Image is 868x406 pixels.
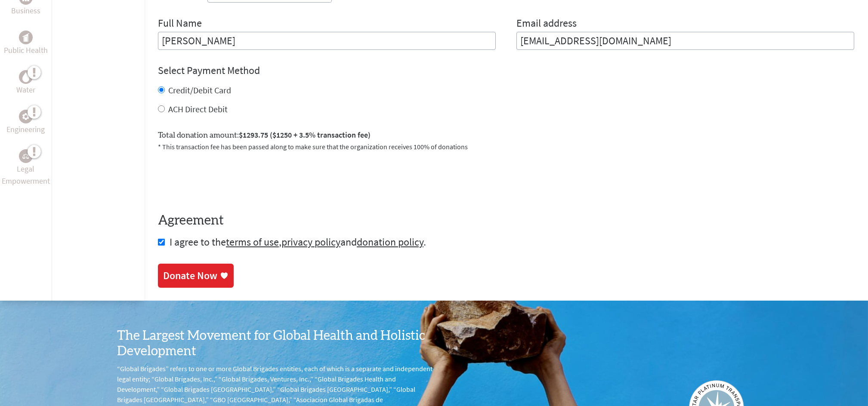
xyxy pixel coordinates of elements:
p: Public Health [4,44,48,56]
a: privacy policy [281,235,340,249]
a: Donate Now [158,264,234,288]
span: I agree to the , and . [170,235,426,249]
img: Water [22,72,29,82]
a: Legal EmpowermentLegal Empowerment [2,149,50,187]
label: Full Name [158,16,202,32]
img: Engineering [22,113,29,120]
a: EngineeringEngineering [7,110,45,135]
img: Public Health [22,33,29,42]
div: Donate Now [163,269,217,283]
p: Legal Empowerment [2,163,50,187]
iframe: reCAPTCHA [158,162,289,196]
p: Engineering [7,123,45,135]
input: Your Email [516,32,854,50]
p: Water [16,84,35,96]
a: Public HealthPublic Health [4,31,48,56]
p: Business [11,5,40,17]
input: Enter Full Name [158,32,496,50]
label: Email address [516,16,577,32]
img: Legal Empowerment [22,154,29,159]
div: Engineering [19,110,33,123]
a: WaterWater [16,70,35,96]
label: ACH Direct Debit [168,104,228,114]
a: donation policy [357,235,423,249]
div: Public Health [19,31,33,44]
div: Water [19,70,33,84]
div: Legal Empowerment [19,149,33,163]
span: $1293.75 ($1250 + 3.5% transaction fee) [239,130,371,140]
a: terms of use [226,235,279,249]
h3: The Largest Movement for Global Health and Holistic Development [117,328,434,359]
label: Total donation amount: [158,129,371,141]
h4: Select Payment Method [158,64,854,77]
h4: Agreement [158,213,854,228]
p: * This transaction fee has been passed along to make sure that the organization receives 100% of ... [158,141,854,152]
label: Credit/Debit Card [168,85,231,95]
